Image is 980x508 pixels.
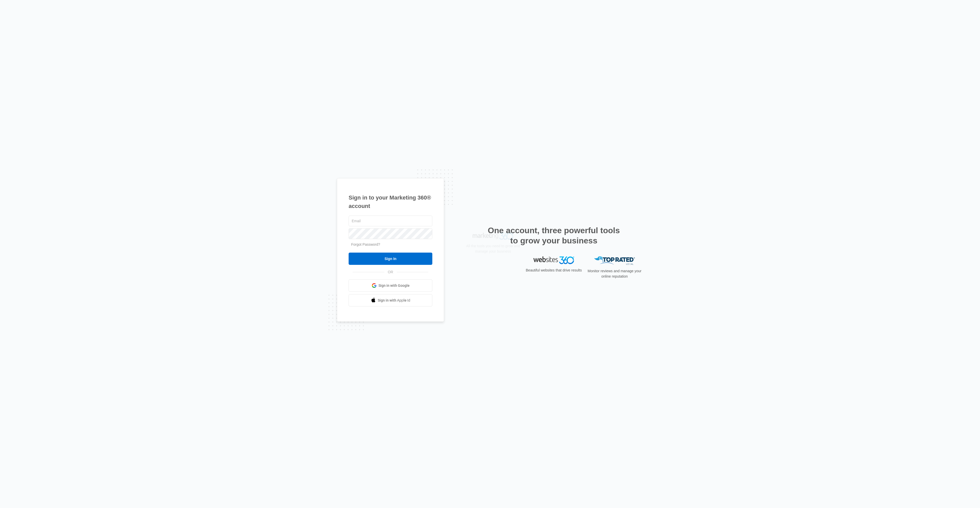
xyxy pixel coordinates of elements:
[349,279,432,292] a: Sign in with Google
[464,267,522,278] p: All the tools you need to grow and manage your business
[486,225,621,246] h2: One account, three powerful tools to grow your business
[349,294,432,306] a: Sign in with Apple Id
[349,193,432,210] h1: Sign in to your Marketing 360® account
[594,256,635,265] img: Top Rated Local
[349,253,432,265] input: Sign In
[378,283,410,288] span: Sign in with Google
[378,298,410,303] span: Sign in with Apple Id
[586,268,643,279] p: Monitor reviews and manage your online reputation
[473,256,513,264] img: Marketing 360
[351,242,380,246] a: Forgot Password?
[349,216,432,226] input: Email
[384,269,397,275] span: OR
[533,256,574,264] img: Websites 360
[525,268,582,273] p: Beautiful websites that drive results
